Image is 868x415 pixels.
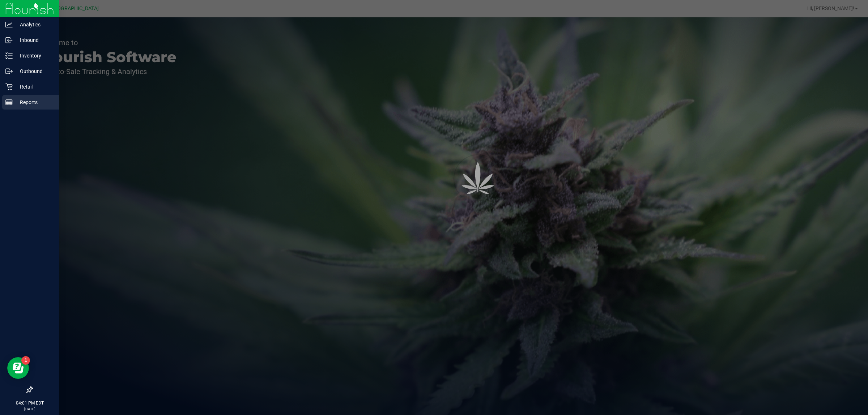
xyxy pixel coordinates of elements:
[5,21,13,28] inline-svg: Analytics
[13,82,56,91] p: Retail
[5,83,13,90] inline-svg: Retail
[3,406,56,412] p: [DATE]
[13,36,56,44] p: Inbound
[5,68,13,75] inline-svg: Outbound
[3,400,56,406] p: 04:01 PM EDT
[21,356,30,365] iframe: Resource center unread badge
[13,67,56,76] p: Outbound
[5,52,13,59] inline-svg: Inventory
[7,357,29,379] iframe: Resource center
[5,37,13,44] inline-svg: Inbound
[13,51,56,60] p: Inventory
[13,98,56,107] p: Reports
[13,20,56,29] p: Analytics
[5,99,13,106] inline-svg: Reports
